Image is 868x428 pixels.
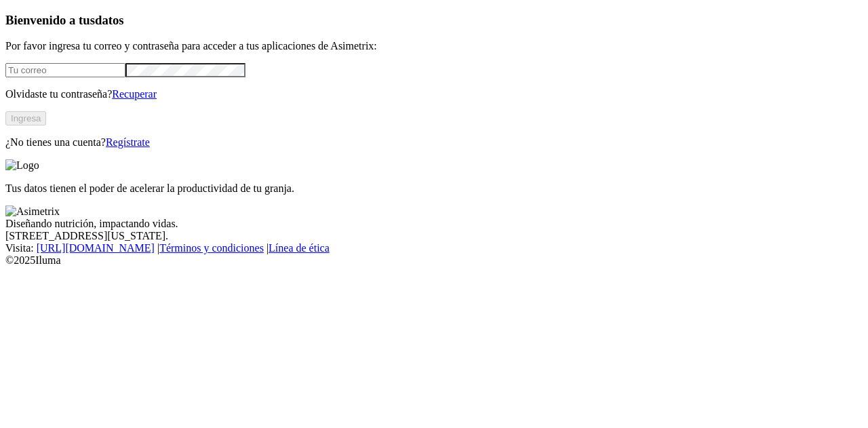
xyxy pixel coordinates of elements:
a: [URL][DOMAIN_NAME] [37,242,155,254]
img: Asimetrix [5,206,60,218]
button: Ingresa [5,111,46,125]
input: Tu correo [5,63,125,77]
a: Línea de ética [269,242,330,254]
p: Por favor ingresa tu correo y contraseña para acceder a tus aplicaciones de Asimetrix: [5,40,863,52]
a: Términos y condiciones [159,242,264,254]
img: Logo [5,159,39,172]
p: Tus datos tienen el poder de acelerar la productividad de tu granja. [5,182,863,195]
div: [STREET_ADDRESS][US_STATE]. [5,230,863,242]
p: ¿No tienes una cuenta? [5,136,863,149]
div: Diseñando nutrición, impactando vidas. [5,218,863,230]
div: Visita : | | [5,242,863,254]
span: datos [95,13,124,27]
div: © 2025 Iluma [5,254,863,267]
p: Olvidaste tu contraseña? [5,88,863,100]
a: Recuperar [112,88,157,100]
h3: Bienvenido a tus [5,13,863,28]
a: Regístrate [106,136,150,148]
